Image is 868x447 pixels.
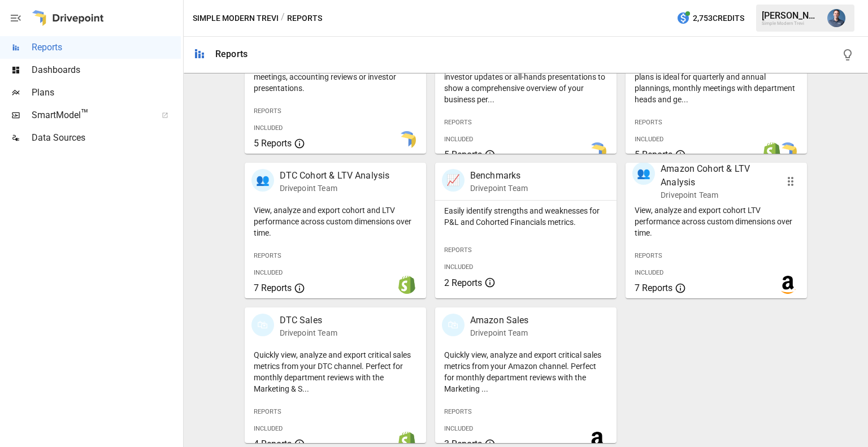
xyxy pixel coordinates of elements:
[762,21,821,26] div: Simple Modern Trevi
[470,169,528,183] p: Benchmarks
[779,142,797,160] img: smart model
[672,8,749,29] button: 2,753Credits
[32,41,181,54] span: Reports
[251,169,274,192] div: 👥
[215,49,248,59] div: Reports
[254,60,417,94] p: Export the core financial statements for board meetings, accounting reviews or investor presentat...
[635,205,798,238] p: View, analyze and export cohort LTV performance across custom dimensions over time.
[32,86,181,99] span: Plans
[32,63,181,77] span: Dashboards
[821,2,852,34] button: Mike Beckham
[444,277,482,288] span: 2 Reports
[280,327,337,338] p: Drivepoint Team
[280,169,390,183] p: DTC Cohort & LTV Analysis
[635,283,672,293] span: 7 Reports
[254,252,283,276] span: Reports Included
[398,131,416,149] img: smart model
[470,327,529,338] p: Drivepoint Team
[398,276,416,294] img: shopify
[442,169,465,192] div: 📈
[254,205,417,238] p: View, analyze and export cohort and LTV performance across custom dimensions over time.
[661,189,772,201] p: Drivepoint Team
[588,142,606,160] img: smart model
[281,11,285,25] div: /
[32,109,149,122] span: SmartModel
[661,162,772,189] p: Amazon Cohort & LTV Analysis
[693,11,744,25] span: 2,753 Credits
[470,314,529,327] p: Amazon Sales
[32,131,181,145] span: Data Sources
[254,408,283,432] span: Reports Included
[635,252,663,276] span: Reports Included
[444,205,607,228] p: Easily identify strengths and weaknesses for P&L and Cohorted Financials metrics.
[470,183,528,194] p: Drivepoint Team
[280,314,337,327] p: DTC Sales
[254,138,292,149] span: 5 Reports
[254,349,417,394] p: Quickly view, analyze and export critical sales metrics from your DTC channel. Perfect for monthl...
[635,60,798,105] p: Showing your firm's performance compared to plans is ideal for quarterly and annual plannings, mo...
[779,276,797,294] img: amazon
[442,314,465,336] div: 🛍
[444,60,607,105] p: Start here when preparing a board meeting, investor updates or all-hands presentations to show a ...
[251,314,274,336] div: 🛍
[81,107,89,121] span: ™
[444,149,482,160] span: 5 Reports
[444,246,473,271] span: Reports Included
[632,162,655,185] div: 👥
[280,183,390,194] p: Drivepoint Team
[762,10,821,21] div: [PERSON_NAME]
[635,119,663,143] span: Reports Included
[254,107,283,132] span: Reports Included
[444,119,473,143] span: Reports Included
[444,408,473,432] span: Reports Included
[763,142,781,160] img: shopify
[827,9,845,27] img: Mike Beckham
[254,283,292,293] span: 7 Reports
[193,11,279,25] button: Simple Modern Trevi
[444,349,607,394] p: Quickly view, analyze and export critical sales metrics from your Amazon channel. Perfect for mon...
[635,149,672,160] span: 5 Reports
